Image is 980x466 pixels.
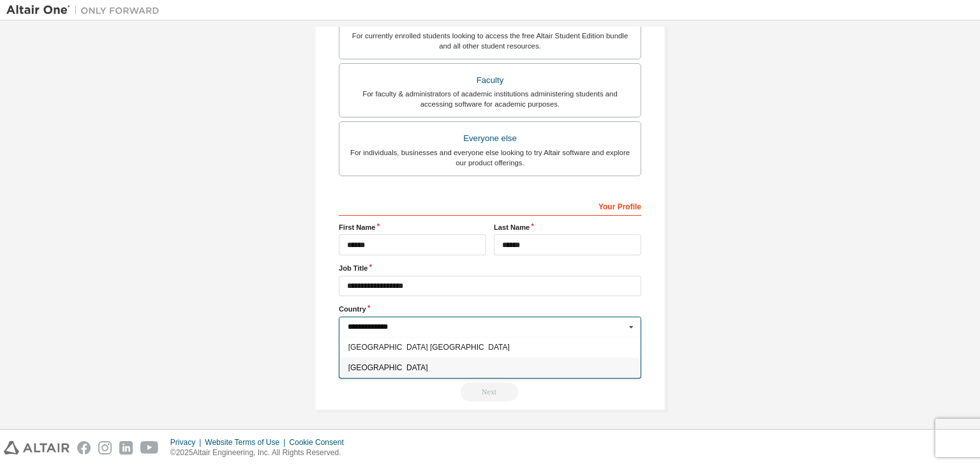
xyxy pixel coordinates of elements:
[494,222,641,232] label: Last Name
[348,343,632,351] span: [GEOGRAPHIC_DATA] [GEOGRAPHIC_DATA]
[98,441,112,455] img: instagram.svg
[347,130,633,147] div: Everyone else
[205,437,289,447] div: Website Terms of Use
[140,441,159,455] img: youtube.svg
[289,437,351,447] div: Cookie Consent
[6,4,166,17] img: Altair One
[347,89,633,109] div: For faculty & administrators of academic institutions administering students and accessing softwa...
[170,437,205,447] div: Privacy
[339,382,641,402] div: Read and acccept EULA to continue
[77,441,91,455] img: facebook.svg
[4,441,70,455] img: altair_logo.svg
[347,147,633,168] div: For individuals, businesses and everyone else looking to try Altair software and explore our prod...
[348,364,632,372] span: [GEOGRAPHIC_DATA]
[119,441,133,455] img: linkedin.svg
[339,263,641,273] label: Job Title
[339,304,641,314] label: Country
[347,71,633,89] div: Faculty
[339,195,641,216] div: Your Profile
[339,222,486,232] label: First Name
[170,447,352,458] p: © 2025 Altair Engineering, Inc. All Rights Reserved.
[347,31,633,51] div: For currently enrolled students looking to access the free Altair Student Edition bundle and all ...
